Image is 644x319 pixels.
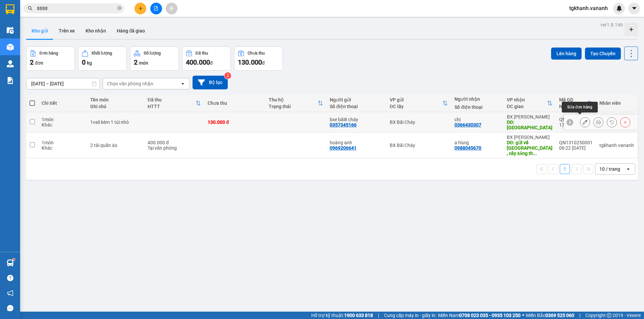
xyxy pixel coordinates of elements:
[7,290,13,296] span: notification
[378,312,379,319] span: |
[599,166,620,172] div: 10 / trang
[454,145,481,151] div: 0988045670
[42,117,84,122] div: 1 món
[92,51,112,56] div: Khối lượng
[7,44,14,51] img: warehouse-icon
[7,259,14,266] img: warehouse-icon
[53,23,80,39] button: Trên xe
[238,58,262,66] span: 130.000
[148,140,201,145] div: 400.000 đ
[29,4,93,19] strong: CÔNG TY TNHH DV DU LỊCH HẢI VÂN TRAVEL - VÂN ANH EXPRESS
[37,5,116,12] input: Tìm tên, số ĐT hoặc mã đơn
[5,8,28,31] img: logo
[139,60,148,66] span: món
[6,4,14,14] img: logo-vxr
[29,20,76,25] span: HOTLINE :
[344,313,373,318] strong: 1900 633 818
[390,104,442,109] div: ĐC lấy
[193,76,228,89] button: Bộ lọc
[248,51,265,56] div: Chưa thu
[154,6,158,11] span: file-add
[585,48,621,60] button: Tạo Chuyến
[30,58,34,66] span: 2
[234,47,283,71] button: Chưa thu130.000đ
[454,122,481,128] div: 0366430307
[148,104,196,109] div: HTTT
[579,312,580,319] span: |
[330,104,383,109] div: Số điện thoại
[560,164,570,174] button: 1
[438,312,521,319] span: Miền Nam
[180,81,185,86] svg: open
[224,72,231,79] sup: 2
[7,275,13,281] span: question-circle
[135,3,146,14] button: plus
[386,94,451,112] th: Toggle SortBy
[507,135,552,140] div: BX [PERSON_NAME]
[117,6,121,10] span: close-circle
[208,100,262,106] div: Chưa thu
[148,97,196,102] div: Đã thu
[42,140,84,145] div: 1 món
[130,47,179,71] button: Số lượng2món
[51,20,76,25] strong: 1900088888
[625,23,638,36] div: Tạo kho hàng mới
[166,3,177,14] button: aim
[90,97,141,102] div: Tên món
[35,60,43,66] span: đơn
[580,117,590,127] div: Sửa đơn hàng
[13,258,15,260] sup: 1
[628,3,640,14] button: caret-down
[507,104,547,109] div: ĐC giao
[42,122,84,128] div: Khác
[144,94,204,112] th: Toggle SortBy
[311,312,373,319] span: Hỗ trợ kỹ thuật:
[42,145,84,151] div: Khác
[5,42,12,47] span: Gửi
[150,3,162,14] button: file-add
[330,140,383,145] div: hoàng anh
[138,6,143,11] span: plus
[144,51,161,56] div: Số lượng
[616,5,622,11] img: icon-new-feature
[90,143,141,148] div: 2 tải quần áo
[559,117,593,122] div: QN1310250004
[134,58,138,66] span: 2
[607,313,611,318] span: copyright
[545,313,574,318] strong: 0369 525 060
[18,45,44,50] span: BX Bãi Cháy
[208,119,262,125] div: 130.000 đ
[330,117,383,122] div: bxe bãi8 cháy
[117,5,121,12] span: close-circle
[7,27,14,34] img: warehouse-icon
[522,314,524,317] span: ⚪️
[556,94,596,112] th: Toggle SortBy
[269,97,318,102] div: Thu hộ
[631,5,637,11] span: caret-down
[29,26,76,36] span: 40 [PERSON_NAME] - [GEOGRAPHIC_DATA]
[454,140,500,145] div: a hùng
[47,39,72,44] span: 0357345166
[507,140,552,156] div: DĐ: gửi về thanh hóa , cây xăng thọ 10 ( thọ vực )
[7,305,13,311] span: message
[26,78,100,89] input: Select a date range.
[196,51,208,56] div: Đã thu
[265,94,326,112] th: Toggle SortBy
[269,104,318,109] div: Trạng thái
[503,94,556,112] th: Toggle SortBy
[26,47,75,71] button: Đơn hàng2đơn
[107,80,153,87] div: Chọn văn phòng nhận
[626,166,631,172] svg: open
[507,119,552,130] div: DĐ: cầu vĩnh tuy
[559,122,593,128] div: 17:21 [DATE]
[507,97,547,102] div: VP nhận
[82,58,86,66] span: 0
[454,96,500,102] div: Người nhận
[262,60,265,66] span: đ
[559,97,587,102] div: Mã GD
[562,102,598,112] div: Sửa đơn hàng
[210,60,213,66] span: đ
[42,100,84,106] div: Chi tiết
[526,312,574,319] span: Miền Bắc
[87,60,92,66] span: kg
